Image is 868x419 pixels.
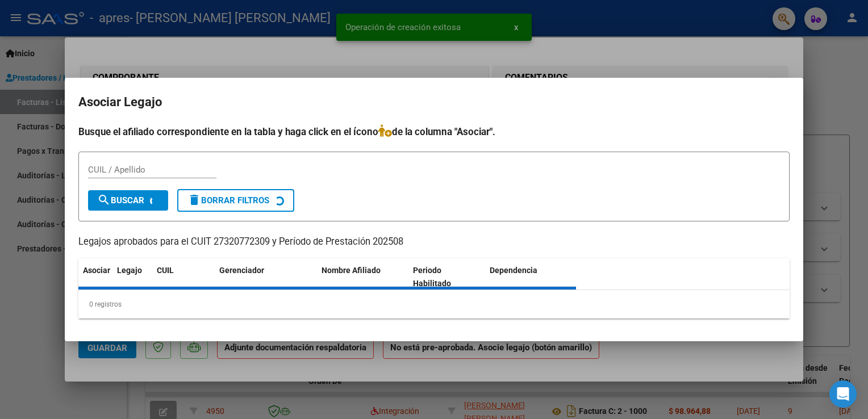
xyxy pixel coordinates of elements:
[219,266,264,275] span: Gerenciador
[829,380,857,408] div: Open Intercom Messenger
[157,266,174,275] span: CUIL
[187,195,269,206] span: Borrar Filtros
[490,266,537,275] span: Dependencia
[215,258,317,296] datatable-header-cell: Gerenciador
[485,258,577,296] datatable-header-cell: Dependencia
[78,290,790,319] div: 0 registros
[88,190,168,211] button: Buscar
[97,195,144,206] span: Buscar
[408,258,485,296] datatable-header-cell: Periodo Habilitado
[177,189,294,212] button: Borrar Filtros
[117,266,142,275] span: Legajo
[112,258,152,296] datatable-header-cell: Legajo
[322,266,381,275] span: Nombre Afiliado
[78,124,790,139] h4: Busque el afiliado correspondiente en la tabla y haga click en el ícono de la columna "Asociar".
[187,193,201,207] mat-icon: delete
[78,91,790,113] h2: Asociar Legajo
[413,266,451,288] span: Periodo Habilitado
[97,193,111,207] mat-icon: search
[78,258,112,296] datatable-header-cell: Asociar
[78,235,790,249] p: Legajos aprobados para el CUIT 27320772309 y Período de Prestación 202508
[317,258,408,296] datatable-header-cell: Nombre Afiliado
[83,266,110,275] span: Asociar
[152,258,215,296] datatable-header-cell: CUIL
